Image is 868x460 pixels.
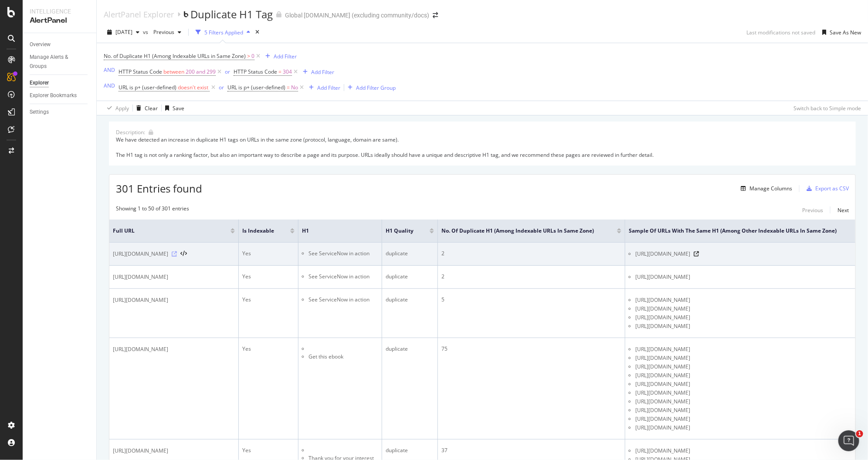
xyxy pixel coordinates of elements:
div: Explorer Bookmarks [30,91,77,100]
span: H1 Quality [386,227,417,235]
div: Add Filter [274,53,297,60]
div: Yes [242,273,295,281]
div: Previous [802,206,823,214]
span: [URL][DOMAIN_NAME] [635,380,691,389]
span: Full URL [113,227,217,235]
div: Export as CSV [815,185,849,192]
div: Clear [145,105,158,112]
button: Export as CSV [803,182,849,196]
li: See ServiceNow in action [309,273,378,281]
span: [URL][DOMAIN_NAME] [113,446,168,455]
div: or [225,68,230,75]
div: Manage Alerts & Groups [30,53,82,71]
button: or [219,83,224,91]
div: 75 [441,345,621,353]
div: duplicate [386,250,434,257]
span: [URL][DOMAIN_NAME] [113,273,168,281]
div: AND [104,66,115,74]
div: times [254,28,261,37]
div: We have detected an increase in duplicate H1 tags on URLs in the same zone (protocol, language, d... [116,136,849,158]
span: [URL][DOMAIN_NAME] [113,345,168,354]
a: Visit Online Page [694,251,699,257]
span: 2025 Aug. 29th [115,28,132,36]
button: Previous [802,205,823,215]
a: Overview [30,40,90,49]
a: Explorer Bookmarks [30,91,90,100]
span: [URL][DOMAIN_NAME] [635,313,691,322]
span: URL is p+ (user-defined) [227,84,285,91]
span: [URL][DOMAIN_NAME] [113,296,168,304]
a: Manage Alerts & Groups [30,53,90,71]
div: Settings [30,108,49,117]
span: [URL][DOMAIN_NAME] [635,406,691,415]
span: Is Indexable [242,227,277,235]
div: Switch back to Simple mode [793,105,861,112]
button: Switch back to Simple mode [790,101,861,115]
a: Settings [30,108,90,117]
span: [URL][DOMAIN_NAME] [635,446,691,455]
span: doesn't exist [178,84,208,91]
span: vs [143,28,150,36]
button: Save As New [819,25,861,39]
span: No. of Duplicate H1 (Among Indexable URLs in Same Zone) [104,52,246,60]
span: [URL][DOMAIN_NAME] [635,250,691,258]
div: Overview [30,40,51,49]
div: Explorer [30,78,49,88]
button: AND [104,81,115,90]
div: Description: [116,129,145,136]
span: [URL][DOMAIN_NAME] [635,371,691,380]
span: [URL][DOMAIN_NAME] [635,296,691,304]
div: Add Filter [311,68,334,76]
a: AlertPanel Explorer [104,10,174,19]
span: [URL][DOMAIN_NAME] [635,423,691,432]
button: View HTML Source [180,251,187,257]
span: [URL][DOMAIN_NAME] [635,273,691,281]
div: duplicate [386,273,434,281]
button: Previous [150,25,185,39]
span: 304 [283,66,292,78]
div: Apply [115,105,129,112]
button: Save [162,101,184,115]
div: Save As New [830,29,861,36]
div: duplicate [386,446,434,454]
div: Yes [242,446,295,454]
div: 2 [441,250,621,257]
div: Last modifications not saved [746,29,815,36]
button: Next [837,205,849,215]
span: [URL][DOMAIN_NAME] [635,389,691,397]
span: between [163,68,184,75]
span: H1 [302,227,365,235]
a: Explorer [30,78,90,88]
button: [DATE] [104,25,143,39]
span: No. of Duplicate H1 (Among Indexable URLs in Same Zone) [441,227,604,235]
button: Clear [133,101,158,115]
div: Yes [242,250,295,257]
span: [URL][DOMAIN_NAME] [635,397,691,406]
div: 2 [441,273,621,281]
div: arrow-right-arrow-left [433,12,438,18]
span: 0 [251,50,254,62]
div: Yes [242,345,295,353]
div: Yes [242,296,295,304]
span: HTTP Status Code [119,68,162,75]
span: = [278,68,281,75]
div: 37 [441,446,621,454]
span: [URL][DOMAIN_NAME] [635,354,691,362]
div: Save [173,105,184,112]
button: 5 Filters Applied [192,25,254,39]
div: Add Filter Group [356,84,396,91]
span: [URL][DOMAIN_NAME] [635,304,691,313]
div: duplicate [386,296,434,304]
span: = [287,84,290,91]
div: Add Filter [317,84,340,91]
button: or [225,68,230,76]
div: Duplicate H1 Tag [190,7,273,22]
div: or [219,84,224,91]
span: Previous [150,28,174,36]
button: Add Filter [299,67,334,77]
li: See ServiceNow in action [309,250,378,257]
span: > [247,52,250,60]
button: Add Filter [262,51,297,61]
span: HTTP Status Code [234,68,277,75]
div: Global [DOMAIN_NAME] (excluding community/docs) [285,11,429,20]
